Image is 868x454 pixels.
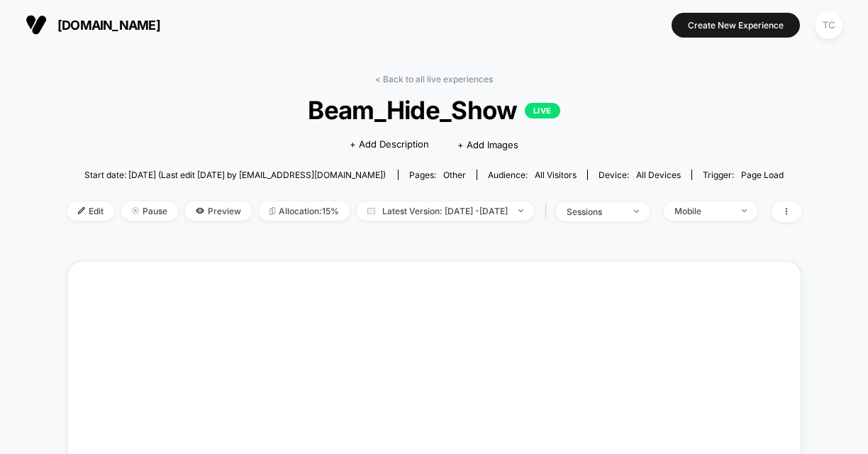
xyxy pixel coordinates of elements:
div: Mobile [674,206,731,216]
span: Allocation: 15% [259,201,350,221]
span: Pause [121,201,178,221]
button: [DOMAIN_NAME] [21,13,165,36]
span: All Visitors [535,170,577,180]
img: end [634,210,639,213]
span: Start date: [DATE] (Last edit [DATE] by [EMAIL_ADDRESS][DOMAIN_NAME]) [84,170,386,180]
div: TC [815,11,842,39]
span: | [541,201,556,222]
span: Latest Version: [DATE] - [DATE] [357,201,534,221]
span: Edit [67,201,114,221]
div: Audience: [488,170,577,180]
span: all devices [636,170,681,180]
img: Visually logo [26,14,47,35]
div: Pages: [409,170,466,180]
img: edit [78,207,85,214]
img: end [518,209,523,212]
button: TC [811,11,847,40]
div: sessions [567,206,623,217]
span: + Add Description [350,138,429,152]
span: Device: [587,170,691,180]
span: [DOMAIN_NAME] [57,18,160,33]
a: < Back to all live experiences [375,74,493,84]
div: Trigger: [703,170,784,180]
p: LIVE [525,103,560,118]
span: Preview [185,201,252,221]
img: rebalance [269,207,275,215]
img: calendar [367,207,375,214]
button: Create New Experience [672,13,800,38]
span: Page Load [741,170,784,180]
span: Beam_Hide_Show [104,95,764,125]
img: end [132,207,139,214]
img: end [742,209,747,212]
span: + Add Images [457,139,518,150]
span: other [443,170,466,180]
